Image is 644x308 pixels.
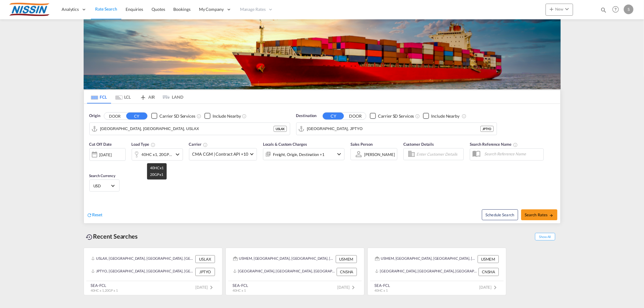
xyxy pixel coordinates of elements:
[336,255,357,263] div: USMEM
[470,142,518,147] span: Search Reference Name
[195,255,215,263] div: USLAX
[548,5,555,13] md-icon: icon-plus 400-fg
[335,151,343,158] md-icon: icon-chevron-down
[521,209,557,220] button: Search Ratesicon-arrow-right
[462,114,466,119] md-icon: Unchecked: Ignores neighbouring ports when fetching rates.Checked : Includes neighbouring ports w...
[159,90,184,103] md-tab-item: LAND
[104,113,125,119] button: DOOR
[370,113,414,119] md-checkbox: Checkbox No Ink
[351,142,373,147] span: Sales Person
[240,6,266,12] span: Manage Rates
[152,7,165,12] span: Quotes
[378,113,414,119] div: Carrier SD Services
[624,5,633,14] div: S
[132,148,183,160] div: 40HC x1 20GP x1icon-chevron-down
[403,142,434,147] span: Customer Details
[375,268,477,276] div: CNSHA, Shanghai, China, Greater China & Far East Asia, Asia Pacific
[375,255,476,263] div: USMEM, Memphis, TN, United States, North America, Americas
[367,248,506,295] recent-search-card: USMEM, [GEOGRAPHIC_DATA], [GEOGRAPHIC_DATA], [GEOGRAPHIC_DATA], [GEOGRAPHIC_DATA], [GEOGRAPHIC_DA...
[84,248,223,295] recent-search-card: USLAX, [GEOGRAPHIC_DATA], [GEOGRAPHIC_DATA], [GEOGRAPHIC_DATA], [GEOGRAPHIC_DATA], [GEOGRAPHIC_DA...
[92,212,103,217] span: Reset
[242,114,247,119] md-icon: Unchecked: Ignores neighbouring ports when fetching rates.Checked : Includes neighbouring ports w...
[307,124,480,133] input: Search by Port
[95,6,117,11] span: Rate Search
[195,285,215,290] span: [DATE]
[610,4,624,15] div: Help
[415,114,420,119] md-icon: Unchecked: Search for CY (Container Yard) services for all selected carriers.Checked : Search for...
[350,284,357,291] md-icon: icon-chevron-right
[525,212,554,217] span: Search Rates
[159,113,195,119] div: Carrier SD Services
[563,5,571,13] md-icon: icon-chevron-down
[99,152,112,157] div: [DATE]
[151,142,155,147] md-icon: icon-information-outline
[263,142,307,147] span: Locals & Custom Charges
[481,149,543,158] input: Search Reference Name
[62,6,79,12] span: Analytics
[139,94,147,98] md-icon: icon-airplane
[208,284,215,291] md-icon: icon-chevron-right
[548,7,571,11] span: New
[87,90,184,103] md-pagination-wrapper: Use the left and right arrow keys to navigate between tabs
[84,19,561,89] img: LCL+%26+FCL+BACKGROUND.png
[197,114,201,119] md-icon: Unchecked: Search for CY (Container Yard) services for all selected carriers.Checked : Search for...
[273,150,325,159] div: Freight Origin Destination Dock Stuffing
[90,123,290,135] md-input-container: Los Angeles, CA, USLAX
[364,150,396,159] md-select: Sales Person: Sayaka Nakanishi
[93,183,110,189] span: USD
[132,142,155,147] span: Load Type
[549,213,553,218] md-icon: icon-arrow-right
[431,113,460,119] div: Include Nearby
[375,288,388,292] span: 40HC x 1
[89,142,112,147] span: Cut Off Date
[364,152,395,157] div: [PERSON_NAME]
[199,6,224,12] span: My Company
[174,7,191,12] span: Bookings
[233,283,248,288] div: SEA-FCL
[416,150,462,159] input: Enter Customer Details
[89,148,126,161] div: [DATE]
[423,113,460,119] md-checkbox: Checkbox No Ink
[150,166,164,177] span: 40HC x1 20GP x1
[263,148,344,160] div: Freight Origin Destination Dock Stuffingicon-chevron-down
[213,113,241,119] div: Include Nearby
[89,173,116,178] span: Search Currency
[274,126,287,132] div: USLAX
[337,268,357,276] div: CNSHA
[600,7,607,16] div: icon-magnify
[513,142,518,147] md-icon: Your search will be saved by the below given name
[86,233,93,241] md-icon: icon-backup-restore
[111,90,135,103] md-tab-item: LCL
[479,268,499,276] div: CNSHA
[535,233,555,240] span: Show All
[479,285,499,290] span: [DATE]
[296,123,497,135] md-input-container: Tokyo, JPTYO
[84,230,140,243] div: Recent Searches
[546,4,573,16] button: icon-plus 400-fgNewicon-chevron-down
[296,113,317,119] span: Destination
[226,248,364,295] recent-search-card: USMEM, [GEOGRAPHIC_DATA], [GEOGRAPHIC_DATA], [GEOGRAPHIC_DATA], [GEOGRAPHIC_DATA], [GEOGRAPHIC_DA...
[87,212,103,218] div: icon-refreshReset
[91,288,118,292] span: 40HC x 1, 20GP x 1
[323,113,344,119] button: CY
[233,288,246,292] span: 40HC x 1
[610,4,621,14] span: Help
[89,160,94,168] md-datepicker: Select
[9,3,50,16] img: 485da9108dca11f0a63a77e390b9b49c.jpg
[189,142,208,147] span: Carrier
[100,124,274,133] input: Search by Port
[203,142,208,147] md-icon: The selected Trucker/Carrierwill be displayed in the rate results If the rates are from another f...
[126,113,147,119] button: CY
[345,113,366,119] button: DOOR
[482,209,518,220] button: Note: By default Schedule search will only considerorigin ports, destination ports and cut off da...
[337,285,357,290] span: [DATE]
[174,151,181,158] md-icon: icon-chevron-down
[135,90,159,103] md-tab-item: AIR
[87,90,111,103] md-tab-item: FCL
[233,255,334,263] div: USMEM, Memphis, TN, United States, North America, Americas
[233,268,335,276] div: CNSHA, Shanghai, China, Greater China & Far East Asia, Asia Pacific
[91,268,194,276] div: JPTYO, Tokyo, Japan, Greater China & Far East Asia, Asia Pacific
[492,284,499,291] md-icon: icon-chevron-right
[142,150,172,159] div: 40HC x1 20GP x1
